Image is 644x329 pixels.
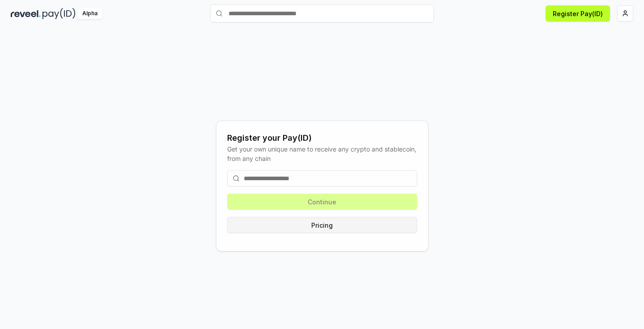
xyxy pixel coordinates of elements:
[77,8,102,19] div: Alpha
[11,8,41,19] img: reveel_dark
[227,132,417,144] div: Register your Pay(ID)
[227,217,417,233] button: Pricing
[546,5,610,22] button: Register Pay(ID)
[42,8,76,19] img: pay_id
[227,144,417,163] div: Get your own unique name to receive any crypto and stablecoin, from any chain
